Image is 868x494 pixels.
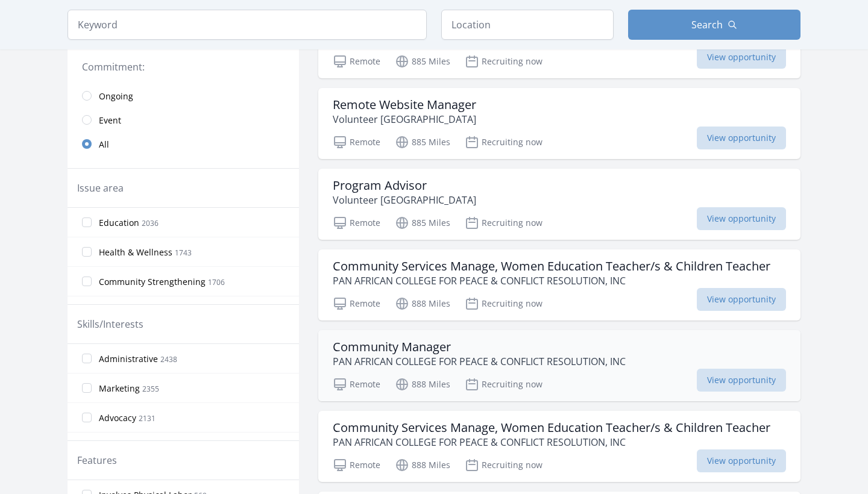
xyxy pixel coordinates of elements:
p: PAN AFRICAN COLLEGE FOR PEACE & CONFLICT RESOLUTION, INC [333,354,626,369]
span: Advocacy [99,412,136,424]
p: Recruiting now [465,135,542,149]
input: Administrative 2438 [82,354,92,363]
p: Recruiting now [465,216,542,230]
input: Health & Wellness 1743 [82,247,92,257]
span: View opportunity [697,46,786,69]
a: Community Services Manage, Women Education Teacher/s & Children Teacher PAN AFRICAN COLLEGE FOR P... [318,411,800,482]
p: 888 Miles [395,458,450,472]
p: Volunteer [GEOGRAPHIC_DATA] [333,193,476,207]
p: PAN AFRICAN COLLEGE FOR PEACE & CONFLICT RESOLUTION, INC [333,435,770,449]
span: 2131 [139,413,156,424]
p: 885 Miles [395,54,450,69]
p: Volunteer [GEOGRAPHIC_DATA] [333,112,476,127]
span: Search [691,17,723,32]
span: View opportunity [697,369,786,392]
p: 885 Miles [395,216,450,230]
span: Education [99,217,139,229]
a: Event [68,108,299,132]
span: All [99,139,109,151]
span: Community Strengthening [99,276,206,288]
h3: Community Services Manage, Women Education Teacher/s & Children Teacher [333,421,770,435]
p: PAN AFRICAN COLLEGE FOR PEACE & CONFLICT RESOLUTION, INC [333,274,770,288]
legend: Features [77,453,117,467]
p: 885 Miles [395,135,450,149]
h3: Community Manager [333,340,626,354]
span: Marketing [99,383,140,395]
a: Remote Website Manager Volunteer [GEOGRAPHIC_DATA] Remote 885 Miles Recruiting now View opportunity [318,88,800,159]
legend: Commitment: [82,60,285,74]
p: 888 Miles [395,377,450,392]
a: Community Manager PAN AFRICAN COLLEGE FOR PEACE & CONFLICT RESOLUTION, INC Remote 888 Miles Recru... [318,330,800,401]
span: 1706 [208,277,225,287]
h3: Remote Website Manager [333,98,476,112]
span: Ongoing [99,90,133,102]
p: Remote [333,54,380,69]
p: Remote [333,458,380,472]
p: Recruiting now [465,458,542,472]
button: Search [628,10,800,40]
span: View opportunity [697,288,786,311]
input: Advocacy 2131 [82,413,92,422]
p: 888 Miles [395,296,450,311]
a: Ongoing [68,84,299,108]
span: 1743 [175,248,192,258]
legend: Issue area [77,181,124,195]
input: Keyword [68,10,427,40]
span: Event [99,114,121,127]
span: 2438 [160,354,177,364]
span: Administrative [99,353,158,365]
p: Recruiting now [465,54,542,69]
p: Recruiting now [465,377,542,392]
span: View opportunity [697,127,786,149]
p: Remote [333,135,380,149]
input: Location [441,10,614,40]
span: Health & Wellness [99,246,172,258]
span: View opportunity [697,449,786,472]
span: 2355 [142,384,159,394]
a: Community Services Manage, Women Education Teacher/s & Children Teacher PAN AFRICAN COLLEGE FOR P... [318,249,800,320]
p: Remote [333,216,380,230]
span: 2036 [142,218,159,228]
h3: Community Services Manage, Women Education Teacher/s & Children Teacher [333,259,770,274]
a: Program Advisor Volunteer [GEOGRAPHIC_DATA] Remote 885 Miles Recruiting now View opportunity [318,169,800,240]
a: All [68,132,299,156]
p: Remote [333,296,380,311]
legend: Skills/Interests [77,317,143,331]
p: Remote [333,377,380,392]
h3: Program Advisor [333,178,476,193]
span: View opportunity [697,207,786,230]
p: Recruiting now [465,296,542,311]
input: Community Strengthening 1706 [82,277,92,286]
input: Marketing 2355 [82,383,92,393]
input: Education 2036 [82,217,92,227]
